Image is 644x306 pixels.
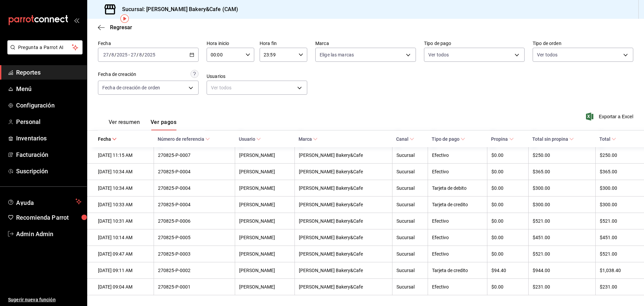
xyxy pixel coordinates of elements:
[533,235,591,240] div: $451.00
[432,251,483,257] div: Efectivo
[16,229,82,238] span: Admin Admin
[114,52,116,57] span: /
[98,218,150,224] div: [DATE] 10:31 AM
[599,136,616,142] span: Total
[299,284,388,290] div: [PERSON_NAME] Bakery&Cafe
[491,268,524,273] div: $94.40
[207,74,307,79] label: Usuarios
[139,52,142,57] input: --
[533,284,591,290] div: $231.00
[533,185,591,191] div: $300.00
[98,169,150,174] div: [DATE] 10:34 AM
[396,185,424,191] div: Sucursal
[260,41,307,46] label: Hora fin
[151,119,176,130] button: Ver pagos
[137,52,139,57] span: /
[600,202,633,207] div: $300.00
[491,218,524,224] div: $0.00
[16,68,82,77] span: Reportes
[98,235,150,240] div: [DATE] 10:14 AM
[600,152,633,158] div: $250.00
[532,136,574,142] span: Total sin propina
[158,169,231,174] div: 270825-P-0004
[600,235,633,240] div: $451.00
[158,136,210,142] span: Número de referencia
[158,284,231,290] div: 270825-P-0001
[533,268,591,273] div: $944.00
[299,202,388,207] div: [PERSON_NAME] Bakery&Cafe
[207,81,307,95] div: Ver todos
[299,152,388,158] div: [PERSON_NAME] Bakery&Cafe
[110,24,132,31] span: Regresar
[239,202,290,207] div: [PERSON_NAME]
[98,136,117,142] span: Fecha
[103,52,109,57] input: --
[5,49,83,56] a: Pregunta a Parrot AI
[299,169,388,174] div: [PERSON_NAME] Bakery&Cafe
[109,119,140,130] button: Ver resumen
[158,268,231,273] div: 270825-P-0002
[600,185,633,191] div: $300.00
[315,41,416,46] label: Marca
[396,202,424,207] div: Sucursal
[16,101,82,110] span: Configuración
[600,268,633,273] div: $1,038.40
[396,284,424,290] div: Sucursal
[128,52,130,57] span: -
[396,268,424,273] div: Sucursal
[158,202,231,207] div: 270825-P-0004
[109,52,111,57] span: /
[587,113,633,121] span: Exportar a Excel
[16,150,82,159] span: Facturación
[239,169,290,174] div: [PERSON_NAME]
[8,296,82,303] span: Sugerir nueva función
[432,284,483,290] div: Efectivo
[109,119,176,130] div: navigation tabs
[98,251,150,257] div: [DATE] 09:47 AM
[98,41,199,46] label: Fecha
[299,251,388,257] div: [PERSON_NAME] Bakery&Cafe
[239,251,290,257] div: [PERSON_NAME]
[120,14,129,23] img: Tooltip marker
[98,268,150,273] div: [DATE] 09:11 AM
[116,52,128,57] input: ----
[491,169,524,174] div: $0.00
[600,218,633,224] div: $521.00
[299,136,318,142] span: Marca
[537,51,557,58] span: Ver todos
[299,235,388,240] div: [PERSON_NAME] Bakery&Cafe
[533,251,591,257] div: $521.00
[74,17,79,23] button: open_drawer_menu
[299,218,388,224] div: [PERSON_NAME] Bakery&Cafe
[432,235,483,240] div: Efectivo
[239,268,290,273] div: [PERSON_NAME]
[98,284,150,290] div: [DATE] 09:04 AM
[432,169,483,174] div: Efectivo
[18,44,72,51] span: Pregunta a Parrot AI
[117,5,238,13] h3: Sucursal: [PERSON_NAME] Bakery&Cafe (CAM)
[600,284,633,290] div: $231.00
[396,235,424,240] div: Sucursal
[239,185,290,191] div: [PERSON_NAME]
[533,218,591,224] div: $521.00
[98,71,136,78] div: Fecha de creación
[491,136,514,142] span: Propina
[432,218,483,224] div: Efectivo
[16,134,82,143] span: Inventarios
[491,185,524,191] div: $0.00
[130,52,137,57] input: --
[396,136,414,142] span: Canal
[144,52,156,57] input: ----
[16,84,82,93] span: Menú
[98,24,132,31] button: Regresar
[239,218,290,224] div: [PERSON_NAME]
[533,152,591,158] div: $250.00
[299,185,388,191] div: [PERSON_NAME] Bakery&Cafe
[16,198,73,206] span: Ayuda
[16,167,82,176] span: Suscripción
[432,202,483,207] div: Tarjeta de credito
[396,251,424,257] div: Sucursal
[533,169,591,174] div: $365.00
[98,202,150,207] div: [DATE] 10:33 AM
[299,268,388,273] div: [PERSON_NAME] Bakery&Cafe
